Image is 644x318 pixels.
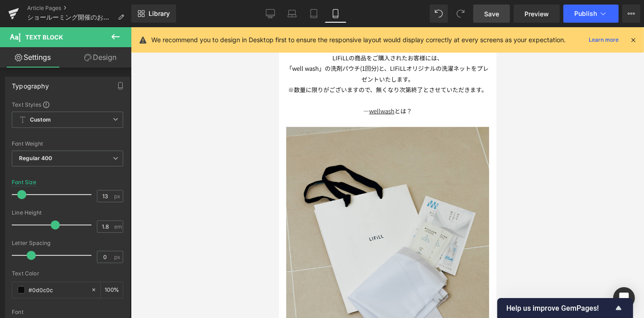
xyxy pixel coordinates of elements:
div: Text Styles [12,101,123,108]
input: Color [29,285,87,295]
span: Save [484,9,499,19]
div: Text Color [12,270,123,277]
a: wellwash [90,79,115,88]
a: Mobile [325,5,346,23]
a: Preview [514,5,560,23]
a: New Library [131,5,176,23]
span: Library [149,10,170,18]
span: em [114,224,122,230]
span: Text Block [25,34,63,41]
p: 「well wash」の洗剤パウチ(1回分)と、LIFiLLオリジナルの洗濯ネットをプレゼントいたします。 [7,36,210,57]
a: Design [67,47,133,68]
a: Desktop [260,5,281,23]
strong: ＜ノベルティ＞ [88,15,129,24]
p: ― とは？ [7,78,210,89]
div: Line Height [12,210,123,216]
a: Learn more [585,34,622,45]
span: px [114,193,122,199]
button: Publish [563,5,619,23]
b: Custom [30,116,51,124]
button: More [622,5,640,23]
a: Laptop [281,5,303,23]
div: Font Size [12,179,37,186]
span: Publish [574,10,597,17]
div: Open Intercom Messenger [613,287,635,309]
button: Show survey - Help us improve GemPages! [506,303,624,313]
button: Redo [452,5,470,23]
span: ショールーミング開催のお知らせ [27,14,114,21]
b: Regular 400 [19,155,53,161]
p: We recommend you to design in Desktop first to ensure the responsive layout would display correct... [151,35,566,45]
div: Letter Spacing [12,240,123,246]
a: Article Pages [27,5,131,12]
div: Typography [12,77,49,90]
div: % [101,282,123,298]
span: px [114,254,122,260]
div: Font [12,309,123,315]
a: Tablet [303,5,325,23]
span: Preview [524,9,549,19]
div: Font Weight [12,141,123,147]
button: Undo [430,5,448,23]
p: ※数量に限りがございますので、無くなり次第終了とさせていただきます。 [7,57,210,68]
p: LIFiLLの商品をご購入されたお客様には、 [7,25,210,36]
span: Help us improve GemPages! [506,304,613,313]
